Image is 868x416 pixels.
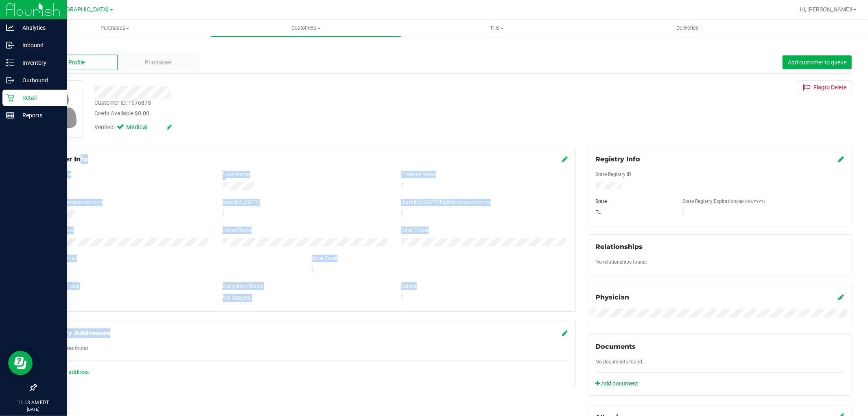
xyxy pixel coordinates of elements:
[596,258,647,266] label: No relationships found.
[596,243,643,251] span: Relationships
[596,155,641,163] span: Registry Info
[6,94,14,102] inline-svg: Retail
[401,20,592,37] a: Tills
[14,75,63,85] p: Outbound
[596,359,644,365] span: No documents found.
[4,406,63,412] p: [DATE]
[145,58,172,67] span: Purchases
[14,40,63,50] p: Inbound
[211,24,401,32] span: Customers
[401,171,436,178] label: Preferred Name
[68,58,85,67] span: Profile
[53,6,109,13] span: [GEOGRAPHIC_DATA]
[402,24,592,32] span: Tills
[94,99,151,107] div: Customer ID: 1576873
[74,200,103,205] span: (MM/DD/YYYY)
[14,110,63,120] p: Reports
[14,58,63,68] p: Inventory
[783,55,852,69] button: Add customer to queue
[6,24,14,32] inline-svg: Analytics
[6,59,14,67] inline-svg: Inventory
[20,20,210,37] a: Purchases
[401,282,417,290] label: Gender
[44,329,110,337] span: Delivery Addresses
[20,24,210,32] span: Purchases
[94,123,172,132] div: Verified:
[682,198,765,205] label: State Registry Expiration
[462,200,491,205] span: (MM/DD/YYYY)
[592,20,783,37] a: Deliveries
[401,199,491,206] label: State [US_STATE] Expiration
[223,294,251,302] span: No Issues
[596,293,630,301] span: Physician
[94,109,496,118] div: Credit Available:
[135,110,149,117] span: $0.00
[590,209,676,216] div: FL
[596,379,643,388] a: Add document
[4,399,63,406] p: 11:13 AM EDT
[126,123,159,132] span: Medical
[788,59,846,66] span: Add customer to queue
[736,199,765,204] span: (MM/DD/YYYY)
[223,199,260,206] label: State [US_STATE]
[6,41,14,49] inline-svg: Inbound
[226,171,250,178] label: Last Name
[14,93,63,103] p: Retail
[8,351,33,375] iframe: Resource center
[223,227,251,234] label: Home Phone
[312,255,337,262] label: Other Email
[798,80,852,94] button: Flagto Delete
[223,282,264,290] label: Disciplinary Status
[6,76,14,84] inline-svg: Outbound
[401,227,429,234] label: Other Phone
[210,20,401,37] a: Customers
[665,24,710,32] span: Deliveries
[14,23,63,33] p: Analytics
[596,343,636,350] span: Documents
[6,111,14,119] inline-svg: Reports
[47,199,103,206] label: Date of Birth
[590,198,676,205] div: State
[800,6,853,13] span: Hi, [PERSON_NAME]!
[596,171,632,178] label: State Registry ID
